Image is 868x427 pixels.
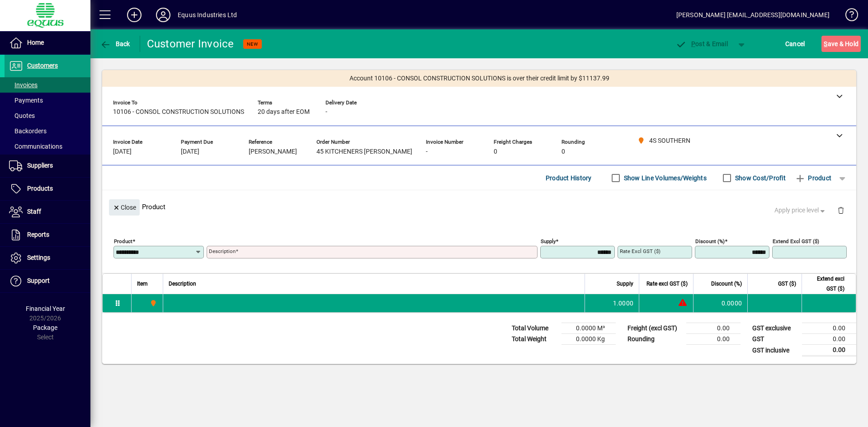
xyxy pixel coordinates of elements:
[691,40,695,47] span: P
[27,39,44,46] span: Home
[258,108,310,116] span: 20 days after EOM
[622,174,707,183] label: Show Line Volumes/Weights
[98,36,132,52] button: Back
[426,148,428,155] span: -
[5,139,90,154] a: Communications
[802,323,856,334] td: 0.00
[109,199,140,216] button: Close
[9,97,43,104] span: Payments
[773,238,819,244] mat-label: Extend excl GST ($)
[27,254,50,261] span: Settings
[5,201,90,223] a: Staff
[181,148,199,155] span: [DATE]
[9,81,38,89] span: Invoices
[178,8,237,22] div: Equus Industries Ltd
[507,323,561,334] td: Total Volume
[5,178,90,200] a: Products
[5,123,90,139] a: Backorders
[209,248,236,254] mat-label: Description
[733,174,786,183] label: Show Cost/Profit
[771,202,830,219] button: Apply price level
[120,7,149,23] button: Add
[824,37,859,51] span: ave & Hold
[748,345,802,356] td: GST inclusive
[5,270,90,292] a: Support
[27,162,53,169] span: Suppliers
[114,238,132,244] mat-label: Product
[247,41,258,47] span: NEW
[802,345,856,356] td: 0.00
[675,40,728,47] span: ost & Email
[5,224,90,246] a: Reports
[695,238,725,244] mat-label: Discount (%)
[33,324,57,331] span: Package
[249,148,297,155] span: [PERSON_NAME]
[785,37,805,51] span: Cancel
[671,36,732,52] button: Post & Email
[27,277,50,284] span: Support
[748,334,802,345] td: GST
[147,37,234,51] div: Customer Invoice
[494,148,497,155] span: 0
[693,294,747,312] td: 0.0000
[107,203,142,211] app-page-header-button: Close
[113,108,244,116] span: 10106 - CONSOL CONSTRUCTION SOLUTIONS
[5,32,90,54] a: Home
[686,334,741,345] td: 0.00
[778,279,796,289] span: GST ($)
[90,36,140,52] app-page-header-button: Back
[561,148,565,155] span: 0
[9,112,35,119] span: Quotes
[9,143,62,150] span: Communications
[830,199,852,221] button: Delete
[5,108,90,123] a: Quotes
[802,334,856,345] td: 0.00
[783,36,807,52] button: Cancel
[824,40,827,47] span: S
[821,36,861,52] button: Save & Hold
[113,200,136,215] span: Close
[26,305,65,312] span: Financial Year
[541,238,556,244] mat-label: Supply
[830,206,852,214] app-page-header-button: Delete
[137,279,148,289] span: Item
[686,323,741,334] td: 0.00
[807,274,844,294] span: Extend excl GST ($)
[676,8,830,22] div: [PERSON_NAME] [EMAIL_ADDRESS][DOMAIN_NAME]
[613,299,634,308] span: 1.0000
[5,247,90,269] a: Settings
[27,231,49,238] span: Reports
[623,323,686,334] td: Freight (excl GST)
[748,323,802,334] td: GST exclusive
[711,279,742,289] span: Discount (%)
[100,40,130,47] span: Back
[561,334,616,345] td: 0.0000 Kg
[27,62,58,69] span: Customers
[27,185,53,192] span: Products
[325,108,327,116] span: -
[774,206,827,215] span: Apply price level
[5,93,90,108] a: Payments
[9,127,47,135] span: Backorders
[546,171,592,185] span: Product History
[5,155,90,177] a: Suppliers
[646,279,688,289] span: Rate excl GST ($)
[149,7,178,23] button: Profile
[316,148,412,155] span: 45 KITCHENERS [PERSON_NAME]
[620,248,660,254] mat-label: Rate excl GST ($)
[542,170,595,186] button: Product History
[561,323,616,334] td: 0.0000 M³
[102,190,856,223] div: Product
[839,2,857,31] a: Knowledge Base
[27,208,41,215] span: Staff
[5,77,90,93] a: Invoices
[113,148,132,155] span: [DATE]
[147,298,158,308] span: 4S SOUTHERN
[507,334,561,345] td: Total Weight
[617,279,633,289] span: Supply
[169,279,196,289] span: Description
[349,74,609,83] span: Account 10106 - CONSOL CONSTRUCTION SOLUTIONS is over their credit limit by $11137.99
[623,334,686,345] td: Rounding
